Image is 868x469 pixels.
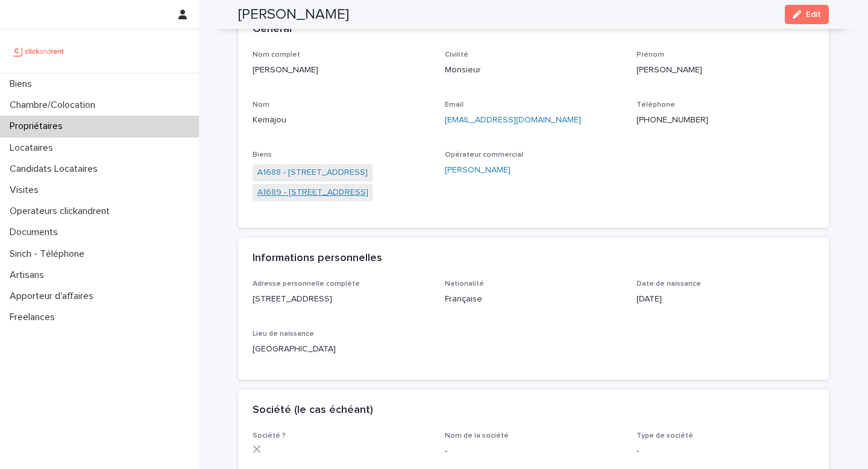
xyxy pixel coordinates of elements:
p: - [445,445,623,458]
img: UCB0brd3T0yccxBKYDjQ [10,39,68,63]
span: Civilité [445,51,468,58]
p: Propriétaires [5,121,72,132]
h2: Informations personnelles [253,252,382,265]
span: Société ? [253,432,286,439]
p: [DATE] [637,293,814,306]
a: [EMAIL_ADDRESS][DOMAIN_NAME] [445,116,581,124]
span: Prénom [637,51,664,58]
p: Visites [5,184,48,196]
p: Kemajou [253,114,430,127]
button: Edit [785,5,829,24]
a: A1689 - [STREET_ADDRESS] [257,186,368,199]
p: [PERSON_NAME] [637,64,814,77]
span: Lieu de naissance [253,330,314,338]
p: Artisans [5,269,54,281]
span: Edit [806,10,821,19]
p: Operateurs clickandrent [5,206,119,217]
span: Nom complet [253,51,300,58]
ringoverc2c-number-84e06f14122c: [PHONE_NUMBER] [637,116,708,124]
p: Locataires [5,142,63,154]
span: Nationalité [445,280,484,288]
p: [GEOGRAPHIC_DATA] [253,343,430,356]
span: Adresse personnelle complète [253,280,360,288]
p: Freelances [5,312,64,323]
p: Documents [5,227,68,238]
span: Email [445,101,464,109]
ringoverc2c-84e06f14122c: Call with Ringover [637,116,708,124]
p: - [637,445,814,458]
h2: Général [253,23,292,36]
span: Nom de la société [445,432,509,439]
h2: [PERSON_NAME] [238,6,349,24]
span: Biens [253,151,272,159]
p: Biens [5,78,42,90]
a: A1688 - [STREET_ADDRESS] [257,166,368,179]
span: Opérateur commercial [445,151,523,159]
span: Nom [253,101,269,109]
p: Française [445,293,623,306]
p: Chambre/Colocation [5,99,105,111]
p: Monsieur [445,64,623,77]
span: Type de société [637,432,693,439]
a: [PERSON_NAME] [445,164,511,177]
p: [STREET_ADDRESS] [253,293,430,306]
p: Candidats Locataires [5,163,107,175]
span: Téléphone [637,101,675,109]
p: Sinch - Téléphone [5,248,94,260]
p: Apporteur d'affaires [5,291,103,302]
p: [PERSON_NAME] [253,64,430,77]
span: Date de naissance [637,280,701,288]
h2: Société (le cas échéant) [253,404,373,417]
